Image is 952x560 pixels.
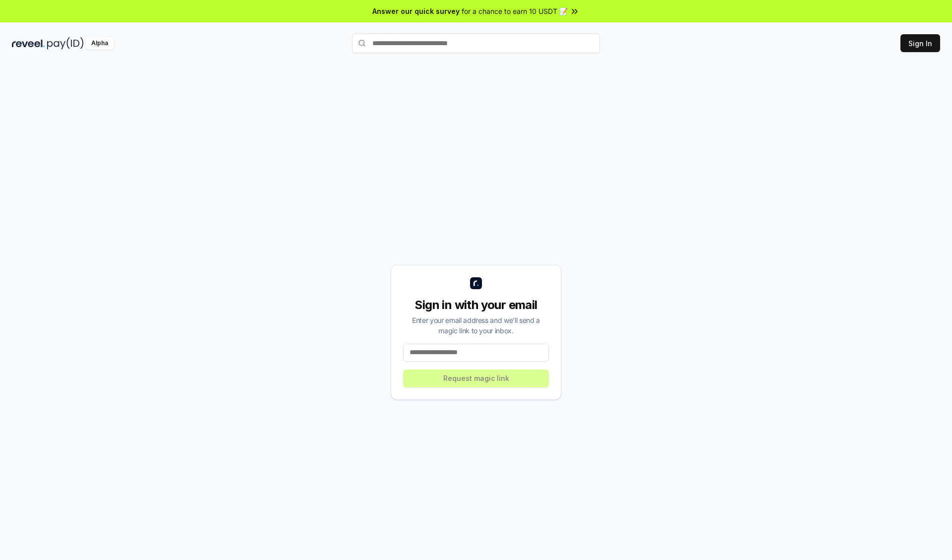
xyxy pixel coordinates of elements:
span: for a chance to earn 10 USDT 📝 [462,6,568,16]
span: Answer our quick survey [372,6,460,16]
div: Sign in with your email [403,297,549,313]
button: Sign In [900,34,940,52]
img: reveel_dark [12,37,45,50]
div: Enter your email address and we’ll send a magic link to your inbox. [403,315,549,336]
img: pay_id [47,37,84,50]
div: Alpha [86,37,114,50]
img: logo_small [470,277,482,289]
